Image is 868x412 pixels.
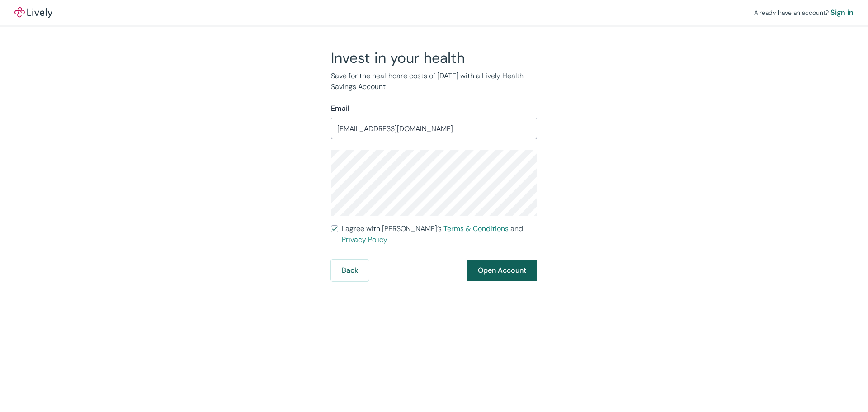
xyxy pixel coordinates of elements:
label: Email [331,103,349,114]
p: Save for the healthcare costs of [DATE] with a Lively Health Savings Account [331,71,537,92]
a: Privacy Policy [342,235,387,244]
button: Back [331,260,369,281]
button: Open Account [467,260,537,281]
span: I agree with [PERSON_NAME]’s and [342,223,537,245]
a: Sign in [830,7,854,18]
img: Lively [14,7,52,18]
h2: Invest in your health [331,49,537,67]
div: Already have an account? [754,7,854,18]
a: LivelyLively [14,7,52,18]
a: Terms & Conditions [443,224,509,233]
